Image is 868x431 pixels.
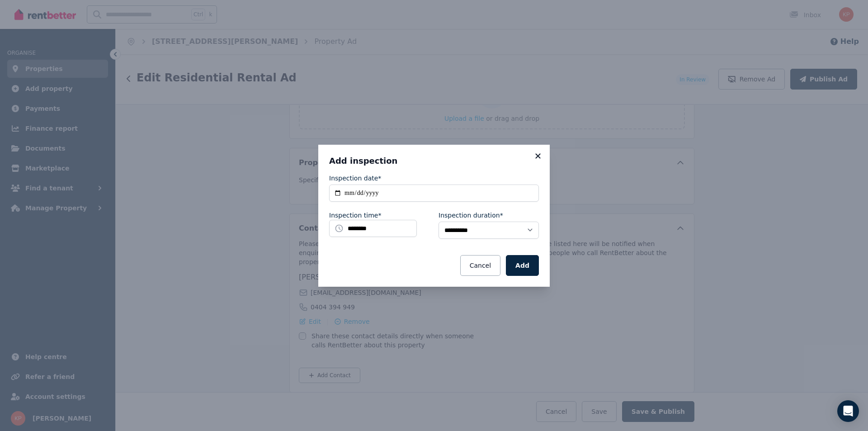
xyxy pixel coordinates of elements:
[439,211,503,220] label: Inspection duration*
[460,255,500,276] button: Cancel
[506,255,539,276] button: Add
[837,400,859,422] div: Open Intercom Messenger
[329,174,381,183] label: Inspection date*
[329,156,539,166] h3: Add inspection
[329,211,381,220] label: Inspection time*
